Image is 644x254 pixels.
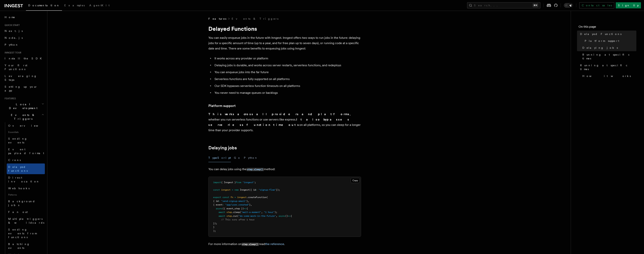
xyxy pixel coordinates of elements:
span: Event payload format [8,148,44,155]
li: Delaying jobs is durable, and works across server restarts, serverless functions, and redeploys [213,63,361,68]
span: Running at specific times [580,63,636,71]
span: => [288,215,291,217]
span: } [249,203,251,206]
span: { event [213,203,222,206]
span: Examples [64,4,85,7]
span: Platform support [585,39,619,43]
span: Background jobs [8,200,35,207]
span: ); [275,211,277,214]
span: : [218,200,220,202]
h1: Delayed Functions [208,25,361,32]
span: step }) [235,207,244,210]
span: Essentials [7,129,45,135]
span: Delayed Functions [580,32,621,36]
span: inngest [221,188,231,191]
span: ( [240,211,241,214]
span: Python [5,43,19,46]
span: { id [213,200,218,202]
li: You never need to manage queues or backlogs [213,90,361,95]
span: Sending events [8,137,27,144]
span: Crons [8,159,21,162]
span: = [235,196,236,199]
span: Node.js [5,36,23,39]
a: Fan out [7,209,45,215]
span: Overview [8,124,48,127]
strong: This works across all providers and platforms [208,112,350,116]
p: You can delay jobs using the method: [208,167,361,172]
a: step.sleep() [247,167,264,171]
span: , [251,203,252,206]
li: You can enqueue jobs into the far future [213,70,361,75]
a: Background jobs [7,198,45,209]
a: Examples [62,1,87,10]
span: }); [213,222,217,225]
span: Your first Functions [5,64,27,71]
span: const [222,196,229,199]
span: Sending events from functions [8,228,37,239]
a: Leveraging Steps [3,73,45,83]
span: { [247,207,248,210]
button: Events & Triggers [3,112,45,122]
span: }); [276,188,280,191]
a: Batching events [7,241,45,251]
p: For more information on read . [208,241,361,247]
span: async [279,215,285,217]
button: Search...⌘K [467,2,540,8]
a: Running at specific times [579,62,636,73]
span: "wait-a-moment" [241,211,261,214]
span: Documentation [28,4,60,7]
span: Home [5,15,15,19]
span: "signup-flow" [259,188,276,191]
a: Platform support [583,37,636,44]
span: => [244,207,247,210]
span: .createFunction [247,196,267,199]
span: ({ id [249,188,256,191]
span: .sleep [232,211,240,214]
span: from [236,181,241,184]
button: Copy [351,178,360,183]
span: Local Development [3,102,42,110]
button: Python [244,154,258,162]
a: Next.js [3,28,45,34]
button: Local Development [3,101,45,112]
a: Running at specific times [581,51,636,62]
span: inngest [237,196,247,199]
span: "do-some-work-in-the-future" [239,215,276,217]
span: Leveraging Steps [5,74,37,81]
button: TypeScript [208,154,231,162]
a: Crons [7,157,45,163]
span: AgentKit [89,4,110,7]
span: , [261,211,263,214]
li: It works across any provider or platform [213,56,361,61]
button: Toggle dark mode [564,3,573,8]
a: Install the SDK [3,55,45,62]
span: // This runs after 1 hour [221,218,255,221]
span: Install the SDK [5,57,44,60]
span: Features [3,97,16,100]
span: Batching events [8,243,30,249]
span: export [213,196,221,199]
a: the reference [265,242,284,246]
span: } [213,226,214,228]
a: Webhooks [7,185,45,192]
code: step.sleep() [247,168,264,171]
span: Patterns [7,192,45,198]
span: ( [237,215,239,217]
span: await [218,215,225,217]
a: Overview [7,122,45,129]
span: new [235,188,239,191]
a: Event payload format [7,146,45,157]
span: Delaying jobs [582,46,618,50]
span: Delayed functions [8,165,28,172]
a: Node.js [3,34,45,41]
span: step [226,215,232,217]
span: Events & Triggers [3,113,42,121]
p: You can easily enqueue jobs in the future with Inngest. Inngest offers two ways to run jobs in th... [208,35,361,51]
span: import [213,181,221,184]
span: Features [208,17,226,21]
span: ( [267,196,268,199]
a: Sending events from functions [7,226,45,241]
span: = [232,188,233,191]
span: await [218,211,225,214]
span: ; [255,181,256,184]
